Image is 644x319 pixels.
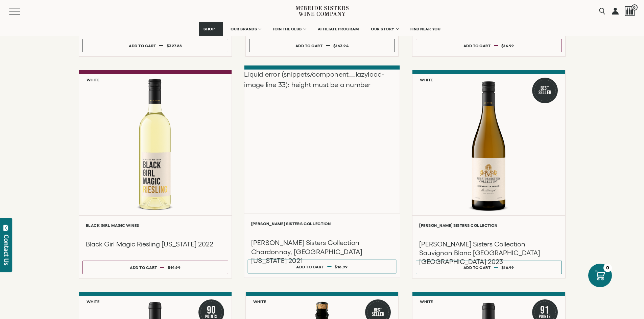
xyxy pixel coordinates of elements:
span: $16.99 [335,264,348,269]
a: SHOP [199,22,223,36]
h3: Black Girl Magic Riesling [US_STATE] 2022 [86,240,225,248]
span: OUR STORY [371,27,395,31]
div: Add to cart [295,41,323,51]
h3: [PERSON_NAME] Sisters Collection Sauvignon Blanc [GEOGRAPHIC_DATA] [GEOGRAPHIC_DATA] 2023 [419,240,558,266]
span: $327.88 [167,44,182,48]
div: Contact Us [3,235,10,265]
span: FIND NEAR YOU [410,27,441,31]
a: AFFILIATE PROGRAM [313,22,363,36]
div: Add to cart [130,263,157,272]
span: $14.99 [501,44,514,48]
button: Add to cart $163.94 [249,39,395,52]
div: Liquid error (snippets/component__lazyload-image line 33): height must be a number [244,70,400,213]
h3: [PERSON_NAME] Sisters Collection Chardonnay, [GEOGRAPHIC_DATA][US_STATE] 2021 [251,238,393,265]
h6: White [420,78,433,82]
a: White Best Seller McBride Sisters Collection SauvignonBlanc [PERSON_NAME] Sisters Collection [PER... [412,70,565,278]
button: Mobile Menu Trigger [9,8,33,15]
h6: White [253,299,266,304]
a: OUR BRANDS [226,22,265,36]
span: $163.94 [333,44,349,48]
span: SHOP [204,27,215,31]
div: Add to cart [129,41,156,51]
div: Add to cart [296,262,324,272]
a: White Black Girl Magic Riesling California Black Girl Magic Wines Black Girl Magic Riesling [US_S... [79,70,232,278]
a: JOIN THE CLUB [268,22,310,36]
div: 0 [603,264,612,272]
button: Add to cart $16.99 [416,261,562,274]
a: FIND NEAR YOU [406,22,445,36]
button: Add to cart $14.99 [82,261,228,274]
h6: Black Girl Magic Wines [86,223,225,228]
span: $14.99 [168,265,181,270]
a: OUR STORY [366,22,403,36]
span: JOIN THE CLUB [273,27,302,31]
div: Add to cart [463,263,491,272]
a: Liquid error (snippets/component__lazyload-image line 33): height must be a number [PERSON_NAME] ... [244,65,400,278]
span: AFFILIATE PROGRAM [318,27,359,31]
button: Add to cart $14.99 [416,39,562,52]
h6: [PERSON_NAME] Sisters Collection [251,221,393,226]
button: Add to cart $327.88 [82,39,228,52]
h6: White [87,78,100,82]
h6: White [420,299,433,304]
span: OUR BRANDS [231,27,257,31]
button: Add to cart $16.99 [248,260,397,273]
div: Add to cart [463,41,491,51]
span: $16.99 [501,265,514,270]
h6: White [87,299,100,304]
h6: [PERSON_NAME] Sisters Collection [419,223,558,228]
span: 0 [631,4,638,10]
